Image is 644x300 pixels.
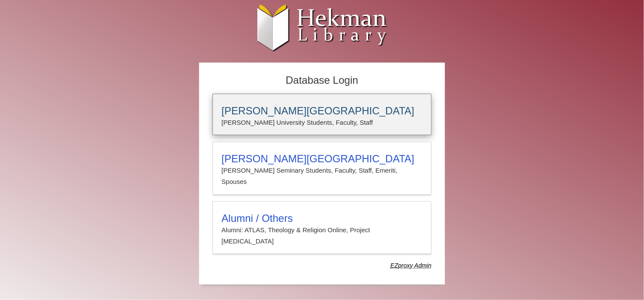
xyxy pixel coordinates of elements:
p: [PERSON_NAME] University Students, Faculty, Staff [222,117,422,128]
dfn: Use Alumni login [391,262,431,269]
h3: Alumni / Others [222,212,422,224]
p: Alumni: ATLAS, Theology & Religion Online, Project [MEDICAL_DATA] [222,224,422,247]
a: [PERSON_NAME][GEOGRAPHIC_DATA][PERSON_NAME] University Students, Faculty, Staff [213,94,431,135]
h3: [PERSON_NAME][GEOGRAPHIC_DATA] [222,153,422,165]
p: [PERSON_NAME] Seminary Students, Faculty, Staff, Emeriti, Spouses [222,165,422,188]
summary: Alumni / OthersAlumni: ATLAS, Theology & Religion Online, Project [MEDICAL_DATA] [222,212,422,247]
h2: Database Login [208,72,436,89]
a: [PERSON_NAME][GEOGRAPHIC_DATA][PERSON_NAME] Seminary Students, Faculty, Staff, Emeriti, Spouses [213,142,431,195]
h3: [PERSON_NAME][GEOGRAPHIC_DATA] [222,105,422,117]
